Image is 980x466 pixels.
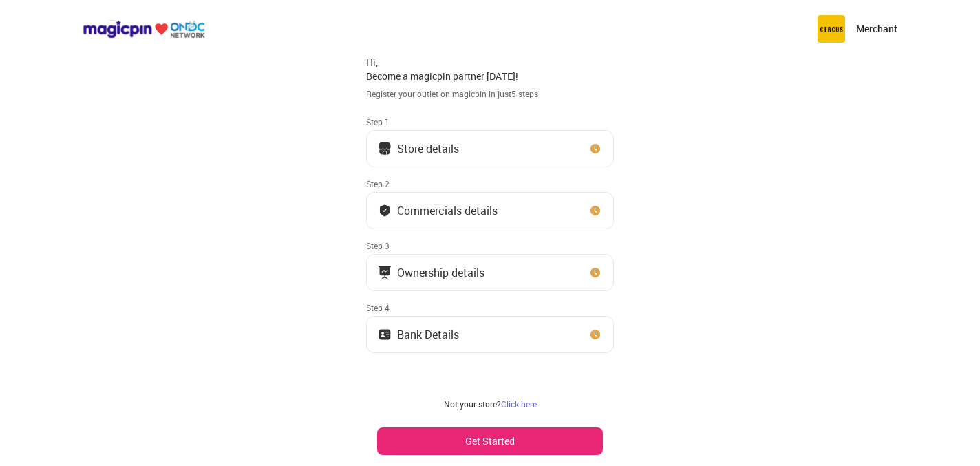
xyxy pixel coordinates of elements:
div: Step 2 [366,178,614,189]
div: Step 3 [366,240,614,251]
a: Click here [501,399,537,410]
img: commercials_icon.983f7837.svg [378,266,392,279]
button: Store details [366,130,614,167]
div: Store details [397,145,459,152]
p: Merchant [856,22,897,36]
div: Register your outlet on magicpin in just 5 steps [366,88,614,100]
div: Step 4 [366,302,614,313]
img: bank_details_tick.fdc3558c.svg [378,204,392,218]
img: clock_icon_new.67dbf243.svg [588,142,602,156]
button: Get Started [377,427,603,455]
img: circus.b677b59b.png [818,15,845,43]
span: Not your store? [444,399,501,410]
img: storeIcon.9b1f7264.svg [378,142,392,156]
div: Step 1 [366,116,614,127]
img: clock_icon_new.67dbf243.svg [588,204,602,218]
div: Commercials details [397,207,498,214]
div: Hi, Become a magicpin partner [DATE]! [366,56,614,83]
img: clock_icon_new.67dbf243.svg [588,266,602,279]
div: Ownership details [397,269,484,276]
div: Bank Details [397,331,459,338]
button: Ownership details [366,254,614,291]
button: Commercials details [366,192,614,229]
img: ownership_icon.37569ceb.svg [378,328,392,341]
img: clock_icon_new.67dbf243.svg [588,328,602,341]
img: ondc-logo-new-small.8a59708e.svg [83,20,205,39]
button: Bank Details [366,316,614,353]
